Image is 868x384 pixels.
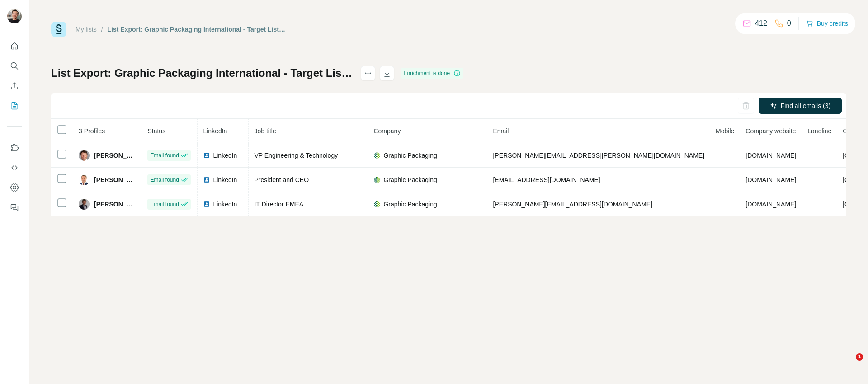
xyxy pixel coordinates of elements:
[213,200,237,209] span: LinkedIn
[7,199,22,215] button: Feedback
[7,58,22,74] button: Search
[787,18,791,29] p: 0
[745,201,796,208] span: [DOMAIN_NAME]
[755,18,767,29] p: 412
[150,151,179,159] span: Email found
[147,127,165,135] span: Status
[94,175,136,184] span: [PERSON_NAME]
[493,127,509,135] span: Email
[373,201,381,208] img: company-logo
[51,22,66,37] img: Surfe Logo
[79,127,105,135] span: 3 Profiles
[79,174,90,185] img: Avatar
[7,179,22,196] button: Dashboard
[203,176,210,183] img: LinkedIn logo
[401,68,463,79] div: Enrichment is done
[79,199,90,210] img: Avatar
[150,176,179,184] span: Email found
[383,200,437,209] span: Graphic Packaging
[213,151,237,160] span: LinkedIn
[716,127,734,135] span: Mobile
[745,127,796,135] span: Company website
[7,159,22,176] button: Use Surfe API
[383,175,437,184] span: Graphic Packaging
[254,201,303,208] span: IT Director EMEA
[254,127,276,135] span: Job title
[759,98,842,114] button: Find all emails (3)
[837,353,859,375] iframe: Intercom live chat
[361,66,375,80] button: actions
[781,101,830,110] span: Find all emails (3)
[203,127,227,135] span: LinkedIn
[493,176,600,183] span: [EMAIL_ADDRESS][DOMAIN_NAME]
[373,176,381,183] img: company-logo
[213,175,237,184] span: LinkedIn
[108,25,287,34] div: List Export: Graphic Packaging International - Target List - [DATE] 15:18
[203,201,210,208] img: LinkedIn logo
[7,78,22,94] button: Enrich CSV
[150,200,179,208] span: Email found
[383,151,437,160] span: Graphic Packaging
[7,140,22,156] button: Use Surfe on LinkedIn
[807,127,831,135] span: Landline
[856,353,863,361] span: 1
[94,151,136,160] span: [PERSON_NAME]
[203,152,210,159] img: LinkedIn logo
[373,152,381,159] img: company-logo
[94,200,136,209] span: [PERSON_NAME]
[7,9,22,23] img: Avatar
[373,127,401,135] span: Company
[79,150,90,161] img: Avatar
[254,152,338,159] span: VP Engineering & Technology
[843,127,865,135] span: Country
[254,176,309,183] span: President and CEO
[7,98,22,114] button: My lists
[745,176,796,183] span: [DOMAIN_NAME]
[806,17,848,30] button: Buy credits
[51,66,353,80] h1: List Export: Graphic Packaging International - Target List - [DATE] 15:18
[101,25,103,34] li: /
[493,152,704,159] span: [PERSON_NAME][EMAIL_ADDRESS][PERSON_NAME][DOMAIN_NAME]
[745,152,796,159] span: [DOMAIN_NAME]
[7,38,22,54] button: Quick start
[75,26,97,33] a: My lists
[493,201,652,208] span: [PERSON_NAME][EMAIL_ADDRESS][DOMAIN_NAME]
